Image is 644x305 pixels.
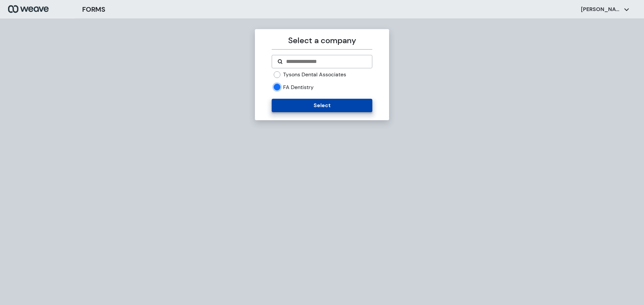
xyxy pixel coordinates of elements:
input: Search [285,58,366,66]
p: [PERSON_NAME] [581,6,621,13]
button: Select [272,99,372,112]
p: Select a company [272,34,372,47]
label: FA Dentistry [283,84,314,91]
h3: FORMS [82,4,105,14]
label: Tysons Dental Associates [283,71,346,78]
